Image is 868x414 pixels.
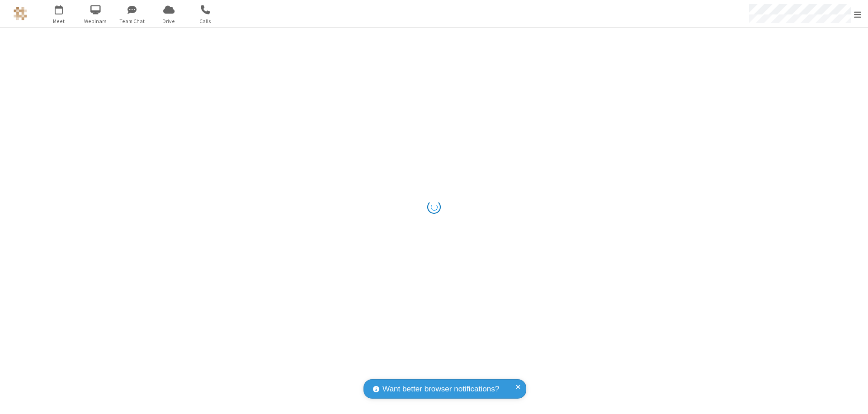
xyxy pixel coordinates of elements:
[42,17,76,25] span: Meet
[115,17,149,25] span: Team Chat
[382,383,499,395] span: Want better browser notifications?
[14,7,27,20] img: QA Selenium DO NOT DELETE OR CHANGE
[189,17,222,25] span: Calls
[152,17,186,25] span: Drive
[79,17,113,25] span: Webinars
